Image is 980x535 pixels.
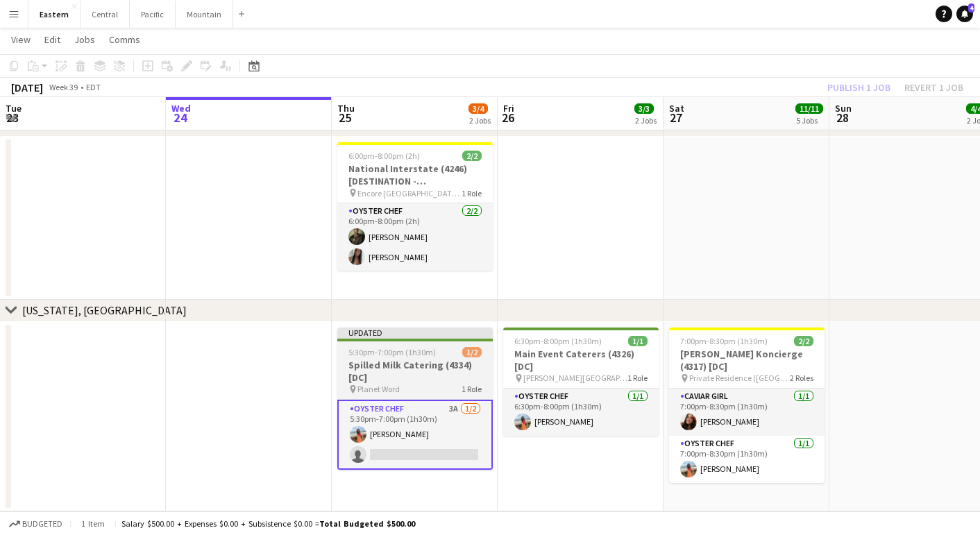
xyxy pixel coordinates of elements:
span: 2/2 [462,151,482,161]
span: 3/4 [468,103,488,114]
span: 1 Role [462,188,482,198]
span: 2/2 [794,336,813,346]
h3: [PERSON_NAME] Koncierge (4317) [DC] [669,348,825,373]
app-card-role: Oyster Chef1/16:30pm-8:00pm (1h30m)[PERSON_NAME] [503,389,659,436]
span: 7:00pm-8:30pm (1h30m) [680,336,768,346]
span: 27 [667,110,684,126]
app-job-card: 6:30pm-8:00pm (1h30m)1/1Main Event Caterers (4326) [DC] [PERSON_NAME][GEOGRAPHIC_DATA]1 RoleOyste... [503,328,659,436]
span: 1 Role [627,373,648,383]
app-card-role: Oyster Chef1/17:00pm-8:30pm (1h30m)[PERSON_NAME] [669,436,825,483]
span: 1 item [76,518,110,529]
span: 1/1 [628,336,648,346]
app-job-card: 6:00pm-8:00pm (2h)2/2National Interstate (4246) [DESTINATION - [GEOGRAPHIC_DATA], [GEOGRAPHIC_DAT... [337,142,493,271]
span: 26 [501,110,514,126]
app-card-role: Caviar Girl1/17:00pm-8:30pm (1h30m)[PERSON_NAME] [669,389,825,436]
span: Budgeted [22,519,62,529]
span: 25 [335,110,355,126]
span: 24 [169,110,191,126]
app-card-role: Oyster Chef3A1/25:30pm-7:00pm (1h30m)[PERSON_NAME] [337,400,493,470]
div: Salary $500.00 + Expenses $0.00 + Subsistence $0.00 = [121,518,415,529]
span: Encore [GEOGRAPHIC_DATA] ([GEOGRAPHIC_DATA], [GEOGRAPHIC_DATA]) [357,188,462,198]
span: 2 Roles [790,373,813,383]
span: Comms [109,33,140,46]
span: Planet Word [357,384,400,394]
span: 11/11 [795,103,823,114]
button: Central [81,1,130,28]
app-job-card: Updated5:30pm-7:00pm (1h30m)1/2Spilled Milk Catering (4334) [DC] Planet Word1 RoleOyster Chef3A1/... [337,328,493,470]
div: 2 Jobs [469,115,491,126]
a: 4 [956,6,973,22]
button: Eastern [28,1,81,28]
span: 28 [833,110,852,126]
button: Budgeted [7,516,65,532]
span: 23 [3,110,22,126]
div: 2 Jobs [635,115,657,126]
span: 5:30pm-7:00pm (1h30m) [348,347,436,357]
span: Sun [835,102,852,114]
h3: Spilled Milk Catering (4334) [DC] [337,359,493,384]
span: Fri [503,102,514,114]
span: 4 [968,3,974,12]
span: Total Budgeted $500.00 [319,518,415,529]
div: 5 Jobs [796,115,822,126]
span: Week 39 [46,82,81,92]
div: [DATE] [11,80,43,94]
h3: Main Event Caterers (4326) [DC] [503,348,659,373]
span: 3/3 [634,103,654,114]
span: 1 Role [462,384,482,394]
span: Sat [669,102,684,114]
span: 1/2 [462,347,482,357]
span: [PERSON_NAME][GEOGRAPHIC_DATA] [523,373,627,383]
span: Jobs [74,33,95,46]
app-job-card: 7:00pm-8:30pm (1h30m)2/2[PERSON_NAME] Koncierge (4317) [DC] Private Residence ([GEOGRAPHIC_DATA],... [669,328,825,483]
span: Wed [171,102,191,114]
app-card-role: Oyster Chef2/26:00pm-8:00pm (2h)[PERSON_NAME][PERSON_NAME] [337,203,493,271]
span: 6:00pm-8:00pm (2h) [348,151,420,161]
a: View [6,31,36,49]
span: Thu [337,102,355,114]
div: [US_STATE], [GEOGRAPHIC_DATA] [22,303,187,317]
span: Edit [44,33,60,46]
div: Updated [337,328,493,339]
a: Jobs [69,31,101,49]
span: View [11,33,31,46]
a: Edit [39,31,66,49]
span: Tue [6,102,22,114]
button: Pacific [130,1,176,28]
span: 6:30pm-8:00pm (1h30m) [514,336,602,346]
button: Mountain [176,1,233,28]
h3: National Interstate (4246) [DESTINATION - [GEOGRAPHIC_DATA], [GEOGRAPHIC_DATA]] [337,162,493,187]
div: EDT [86,82,101,92]
span: Private Residence ([GEOGRAPHIC_DATA], [GEOGRAPHIC_DATA]) [689,373,790,383]
a: Comms [103,31,146,49]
